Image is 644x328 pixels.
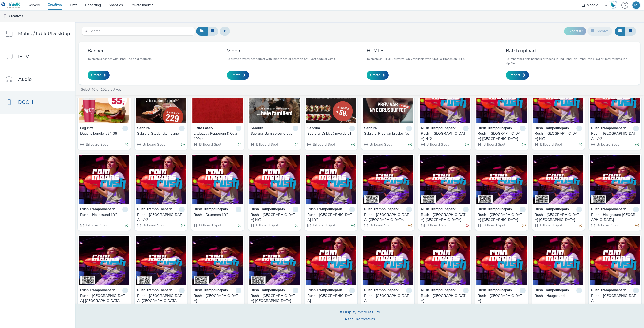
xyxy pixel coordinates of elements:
[535,288,569,293] strong: Rush Trampolinepark
[533,74,584,123] img: Rush - Oslo NY2 visual
[364,288,399,293] strong: Rush Trampolinepark
[142,223,165,228] span: Billboard Spot
[194,212,242,217] a: Rush - Drammen NY2
[307,207,342,212] strong: Rush Trampolinepark
[421,212,467,223] div: Rush - [GEOGRAPHIC_DATA] [GEOGRAPHIC_DATA]
[478,212,526,223] a: Rush - [GEOGRAPHIC_DATA] [GEOGRAPHIC_DATA]
[82,27,195,36] input: Search...
[478,288,512,293] strong: Rush Trampolinepark
[408,142,412,147] div: Valid
[251,288,285,293] strong: Rush Trampolinepark
[256,223,278,228] span: Billboard Spot
[364,212,412,223] a: Rush - [GEOGRAPHIC_DATA] [GEOGRAPHIC_DATA]
[136,236,186,285] img: Rush - Drammen NY visual
[80,293,128,304] a: Rush - [GEOGRAPHIC_DATA] [GEOGRAPHIC_DATA]
[522,223,526,228] div: Partially valid
[88,47,152,54] h3: Banner
[367,71,389,80] a: Create
[579,142,582,147] div: Valid
[506,71,529,80] a: Import
[194,293,239,304] div: Rush - [GEOGRAPHIC_DATA]
[251,212,298,223] a: Rush - [GEOGRAPHIC_DATA] NY2
[227,47,341,54] h3: Video
[137,126,150,131] strong: Sabrura
[227,57,341,61] p: To create a vast video format with .mp4 video or paste an XML vast code or vast URL.
[364,293,412,304] a: Rush - [GEOGRAPHIC_DATA]
[80,212,126,217] div: Rush - Hausesund NY2
[91,73,101,78] span: Create
[421,212,469,223] a: Rush - [GEOGRAPHIC_DATA] [GEOGRAPHIC_DATA]
[635,223,639,228] div: Partially valid
[522,142,526,147] div: Valid
[306,236,356,285] img: Rush - Trondheim visual
[421,131,467,142] div: Rush - [GEOGRAPHIC_DATA] NY2
[591,293,637,304] div: Rush - [GEOGRAPHIC_DATA]
[465,142,469,147] div: Valid
[535,293,582,298] a: Rush - Haugesund
[596,142,619,147] span: Billboard Spot
[420,155,470,204] img: Rush - Stavanger NY visual
[251,212,296,223] div: Rush - [GEOGRAPHIC_DATA] NY2
[591,293,639,304] a: Rush - [GEOGRAPHIC_DATA]
[192,155,243,204] img: Rush - Drammen NY2 visual
[307,293,353,304] div: Rush - [GEOGRAPHIC_DATA]
[590,74,640,123] img: Rush - Larvik NY2 visual
[533,155,584,204] img: Rush - Larvik NY visual
[540,223,562,228] span: Billboard Spot
[426,142,449,147] span: Billboard Spot
[181,223,185,228] div: Valid
[351,223,355,228] div: Valid
[420,74,470,123] img: Rush - Trondheim NY2 visual
[540,142,562,147] span: Billboard Spot
[137,293,185,304] a: Rush - [GEOGRAPHIC_DATA] [GEOGRAPHIC_DATA]
[79,155,129,204] img: Rush - Hausesund NY2 visual
[609,1,619,9] a: Hawk Academy
[370,73,380,78] span: Create
[364,207,399,212] strong: Rush Trampolinepark
[591,131,637,142] div: Rush - [GEOGRAPHIC_DATA] NY2
[478,212,524,223] div: Rush - [GEOGRAPHIC_DATA] [GEOGRAPHIC_DATA]
[478,131,524,142] div: Rush - [GEOGRAPHIC_DATA] [GEOGRAPHIC_DATA]
[421,207,456,212] strong: Rush Trampolinepark
[136,74,186,123] img: Sabrura_Studentkampanje visual
[80,207,115,212] strong: Rush Trampolinepark
[251,131,298,136] a: Sabrura_Barn spiser gratis
[85,142,108,147] span: Billboard Spot
[137,131,183,136] div: Sabrura_Studentkampanje
[91,87,95,92] strong: 40
[345,317,375,321] span: of 102 creatives
[535,212,582,223] a: Rush - [GEOGRAPHIC_DATA] [GEOGRAPHIC_DATA]
[307,293,355,304] a: Rush - [GEOGRAPHIC_DATA]
[476,236,527,285] img: Rush - Larvik visual
[535,131,580,142] div: Rush - [GEOGRAPHIC_DATA] NY2
[137,293,183,304] div: Rush - [GEOGRAPHIC_DATA] [GEOGRAPHIC_DATA]
[590,155,640,204] img: Rush - Haugesund NY visual
[307,131,355,136] a: Sabrura_Drikk så mye du vil
[18,76,32,83] span: Audio
[251,293,298,304] a: Rush - [GEOGRAPHIC_DATA] [GEOGRAPHIC_DATA]
[609,1,617,9] img: Hawk Academy
[421,288,456,293] strong: Rush Trampolinepark
[345,317,349,321] strong: 40
[364,131,410,136] div: Sabrura_Prøv vår brusbuffet
[80,87,124,92] a: Select of 102 creatives
[506,57,632,66] p: To import multiple banners or videos in .jpg, .png, .gif, .mpg, .mp4, .avi or .mov formats in a z...
[137,288,172,293] strong: Rush Trampolinepark
[369,142,392,147] span: Billboard Spot
[1,2,21,8] img: undefined Logo
[351,142,355,147] div: Valid
[587,27,612,35] button: Archive
[426,223,449,228] span: Billboard Spot
[181,142,185,147] div: Valid
[306,155,356,204] img: Rush - Bærum NY2 visual
[579,223,582,228] div: Partially valid
[307,212,355,223] a: Rush - [GEOGRAPHIC_DATA] NY2
[535,207,569,212] strong: Rush Trampolinepark
[256,142,278,147] span: Billboard Spot
[88,57,152,61] p: To create a banner with .png, .jpg or .gif formats.
[478,207,512,212] strong: Rush Trampolinepark
[88,71,110,80] a: Create
[466,223,469,228] div: Invalid
[80,212,128,217] a: Rush - Hausesund NY2
[363,236,413,285] img: Rush - Stavanger visual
